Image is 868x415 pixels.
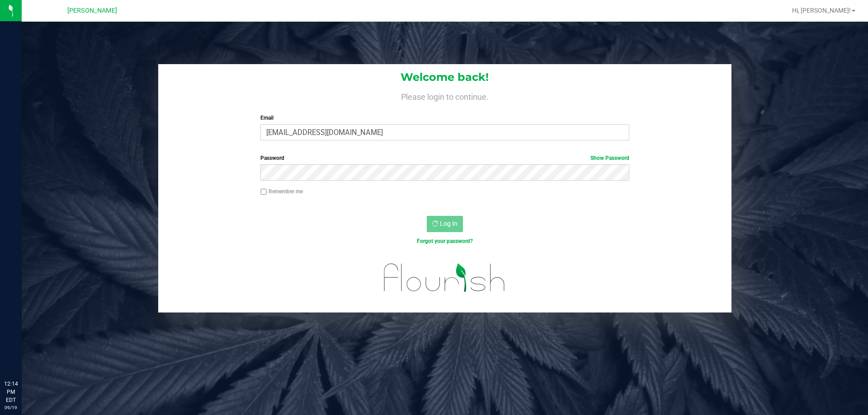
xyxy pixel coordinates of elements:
[373,255,516,301] img: flourish_logo.svg
[260,187,303,196] label: Remember me
[427,216,463,232] button: Log In
[260,155,284,161] span: Password
[590,155,629,161] a: Show Password
[67,7,117,14] span: [PERSON_NAME]
[440,220,458,227] span: Log In
[158,71,731,83] h1: Welcome back!
[4,404,18,411] p: 09/19
[260,114,629,122] label: Email
[417,238,473,244] a: Forgot your password?
[792,7,851,14] span: Hi, [PERSON_NAME]!
[4,380,18,404] p: 12:14 PM EDT
[158,90,731,101] h4: Please login to continue.
[260,189,267,195] input: Remember me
